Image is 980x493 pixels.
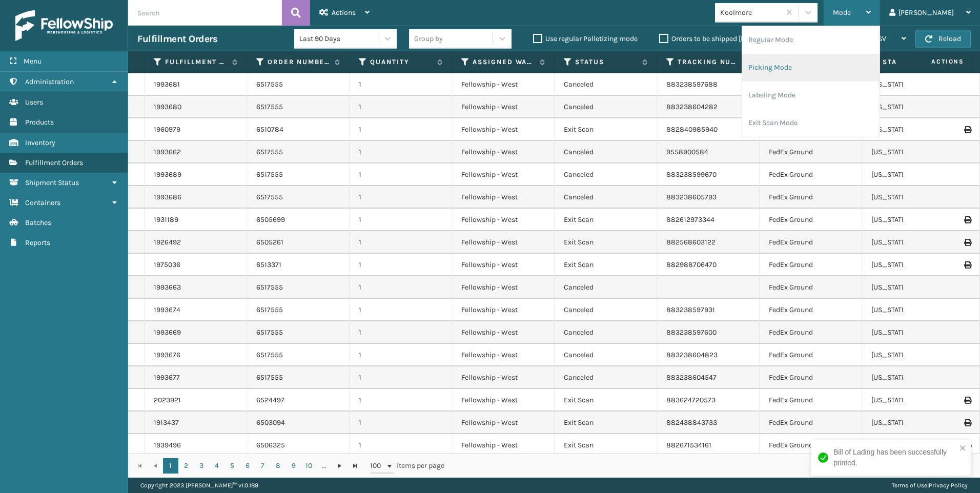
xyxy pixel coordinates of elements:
a: 883238597688 [666,80,718,89]
td: FedEx Ground [760,344,862,366]
i: Print Label [964,261,970,269]
div: Group by [414,33,443,44]
img: logo [15,10,113,41]
a: 883238597931 [666,305,715,314]
td: Fellowship - West [452,73,555,96]
td: [US_STATE] [862,231,965,254]
a: Go to the next page [332,458,348,474]
td: [US_STATE] [862,412,965,434]
td: Canceled [555,321,657,344]
label: Status [575,57,637,67]
td: 1 [350,96,452,118]
td: Canceled [555,163,657,186]
td: 6517555 [247,163,350,186]
span: 100 [370,461,385,471]
a: 9 [286,458,301,474]
td: [US_STATE] [862,276,965,299]
span: Menu [24,57,42,66]
td: 1 [350,209,452,231]
td: FedEx Ground [760,209,862,231]
td: 1 [350,231,452,254]
td: 6517555 [247,366,350,389]
i: Print Label [964,419,970,426]
span: items per page [370,458,445,474]
td: 1 [350,276,452,299]
i: Print Label [964,126,970,133]
div: Bill of Lading has been successfully printed. [833,447,956,468]
a: 1960979 [154,125,180,135]
td: Fellowship - West [452,389,555,412]
a: 882568603122 [666,238,716,246]
a: 883238599670 [666,170,717,179]
a: 1993689 [154,170,181,180]
td: 1 [350,186,452,209]
a: 2 [178,458,194,474]
td: 1 [350,366,452,389]
td: 6505261 [247,231,350,254]
td: Canceled [555,299,657,321]
a: 1993676 [154,350,180,360]
span: Go to the last page [351,462,359,470]
td: [US_STATE] [862,163,965,186]
td: 1 [350,299,452,321]
td: FedEx Ground [760,141,862,163]
td: Fellowship - West [452,163,555,186]
td: Exit Scan [555,434,657,457]
li: Labeling Mode [742,81,880,109]
span: Actions [899,53,970,70]
a: 4 [209,458,224,474]
td: 6517555 [247,344,350,366]
a: 2023921 [154,395,181,405]
td: [US_STATE] [862,141,965,163]
a: 1993663 [154,282,181,293]
button: Reload [915,30,971,48]
td: Fellowship - West [452,366,555,389]
td: Fellowship - West [452,209,555,231]
span: Actions [332,8,356,17]
td: Exit Scan [555,118,657,141]
a: 883238604282 [666,102,718,111]
a: 883238605793 [666,193,717,201]
a: 8 [271,458,286,474]
td: FedEx Ground [760,434,862,457]
span: Administration [25,77,74,86]
span: Reports [25,238,50,247]
label: Quantity [370,57,432,67]
td: Fellowship - West [452,141,555,163]
td: FedEx Ground [760,321,862,344]
div: Last 90 Days [299,33,379,44]
td: 1 [350,163,452,186]
td: Fellowship - West [452,118,555,141]
td: FedEx Ground [760,163,862,186]
a: 882612973344 [666,215,714,224]
td: 6517555 [247,186,350,209]
td: Exit Scan [555,231,657,254]
a: 3 [194,458,209,474]
td: FedEx Ground [760,276,862,299]
a: 883624720573 [666,396,716,404]
td: 1 [350,73,452,96]
label: Fulfillment Order Id [165,57,227,67]
td: Canceled [555,73,657,96]
td: Canceled [555,344,657,366]
span: Mode [833,8,851,17]
td: 1 [350,344,452,366]
td: Fellowship - West [452,412,555,434]
a: 1993681 [154,79,180,90]
td: FedEx Ground [760,231,862,254]
td: 6517555 [247,96,350,118]
span: Inventory [25,138,55,147]
a: 883238604823 [666,351,718,359]
a: 1993680 [154,102,181,112]
td: 6517555 [247,276,350,299]
td: [US_STATE] [862,434,965,457]
td: 6513371 [247,254,350,276]
h3: Fulfillment Orders [137,33,217,45]
td: FedEx Ground [760,186,862,209]
span: Containers [25,198,60,207]
span: Shipment Status [25,178,79,187]
td: 1 [350,412,452,434]
a: 5 [224,458,240,474]
label: Assigned Warehouse [473,57,535,67]
td: 6524497 [247,389,350,412]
